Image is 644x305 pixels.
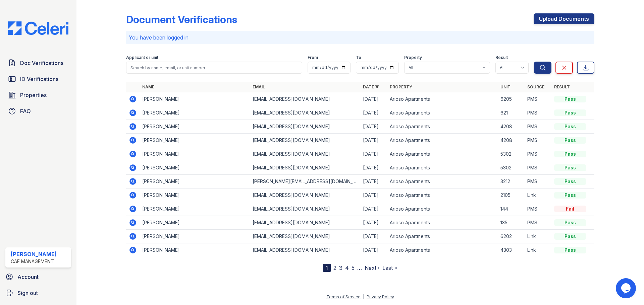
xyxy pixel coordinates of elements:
div: Pass [554,219,586,226]
a: 5 [352,264,355,271]
td: [PERSON_NAME] [140,216,250,230]
a: Sign out [3,286,74,300]
td: [DATE] [360,161,387,175]
td: [DATE] [360,120,387,134]
div: Pass [554,109,586,116]
label: Property [404,55,422,60]
td: Arioso Apartments [387,106,497,120]
td: [DATE] [360,134,387,147]
iframe: chat widget [616,278,637,298]
div: | [363,294,364,299]
td: [PERSON_NAME] [140,230,250,243]
a: 4 [345,264,349,271]
div: Pass [554,137,586,144]
div: Pass [554,164,586,171]
div: Document Verifications [126,13,237,25]
td: 135 [498,216,525,230]
td: [PERSON_NAME] [140,202,250,216]
a: Result [554,84,570,89]
td: [EMAIL_ADDRESS][DOMAIN_NAME] [250,120,360,134]
a: Terms of Service [326,294,361,299]
td: [PERSON_NAME] [140,243,250,257]
td: [EMAIL_ADDRESS][DOMAIN_NAME] [250,188,360,202]
a: 2 [333,264,336,271]
a: Doc Verifications [5,56,71,70]
a: Upload Documents [534,13,594,24]
td: [DATE] [360,230,387,243]
td: [EMAIL_ADDRESS][DOMAIN_NAME] [250,147,360,161]
td: PMS [525,134,551,147]
a: Account [3,270,74,284]
td: [EMAIL_ADDRESS][DOMAIN_NAME] [250,161,360,175]
td: [EMAIL_ADDRESS][DOMAIN_NAME] [250,134,360,147]
td: 144 [498,202,525,216]
td: Link [525,243,551,257]
div: Pass [554,233,586,240]
td: Link [525,188,551,202]
td: PMS [525,216,551,230]
a: Date ▼ [363,84,379,89]
td: [EMAIL_ADDRESS][DOMAIN_NAME] [250,230,360,243]
td: [PERSON_NAME] [140,106,250,120]
td: [EMAIL_ADDRESS][DOMAIN_NAME] [250,202,360,216]
td: PMS [525,120,551,134]
a: Source [527,84,544,89]
td: [PERSON_NAME][EMAIL_ADDRESS][DOMAIN_NAME] [250,175,360,188]
div: Pass [554,151,586,157]
td: [PERSON_NAME] [140,147,250,161]
td: [PERSON_NAME] [140,175,250,188]
label: Applicant or unit [126,55,158,60]
td: Link [525,230,551,243]
td: [DATE] [360,92,387,106]
td: 6205 [498,92,525,106]
a: Privacy Policy [367,294,394,299]
td: 6202 [498,230,525,243]
td: Arioso Apartments [387,202,497,216]
td: 5302 [498,161,525,175]
a: Unit [500,84,511,89]
label: To [356,55,361,60]
span: FAQ [20,107,31,115]
td: 4303 [498,243,525,257]
td: [EMAIL_ADDRESS][DOMAIN_NAME] [250,216,360,230]
td: PMS [525,92,551,106]
td: 2105 [498,188,525,202]
td: PMS [525,161,551,175]
span: Account [17,273,39,281]
a: ID Verifications [5,72,71,86]
div: Pass [554,178,586,185]
div: 1 [323,264,331,272]
td: Arioso Apartments [387,243,497,257]
td: [EMAIL_ADDRESS][DOMAIN_NAME] [250,106,360,120]
td: [DATE] [360,216,387,230]
td: Arioso Apartments [387,188,497,202]
div: Fail [554,206,586,212]
td: Arioso Apartments [387,134,497,147]
td: [DATE] [360,188,387,202]
td: [DATE] [360,175,387,188]
td: Arioso Apartments [387,92,497,106]
td: 4208 [498,134,525,147]
td: Arioso Apartments [387,147,497,161]
span: Properties [20,91,47,99]
img: CE_Logo_Blue-a8612792a0a2168367f1c8372b55b34899dd931a85d93a1a3d3e32e68fde9ad4.png [3,21,74,35]
div: Pass [554,247,586,253]
a: 3 [339,264,342,271]
label: Result [495,55,508,60]
td: 621 [498,106,525,120]
div: Pass [554,192,586,199]
td: [PERSON_NAME] [140,188,250,202]
td: [PERSON_NAME] [140,92,250,106]
td: [DATE] [360,243,387,257]
div: CAF Management [11,258,57,265]
td: [DATE] [360,147,387,161]
label: From [308,55,318,60]
td: PMS [525,175,551,188]
td: [EMAIL_ADDRESS][DOMAIN_NAME] [250,92,360,106]
td: PMS [525,202,551,216]
a: FAQ [5,104,71,118]
span: Doc Verifications [20,59,63,67]
td: [DATE] [360,202,387,216]
td: 3212 [498,175,525,188]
